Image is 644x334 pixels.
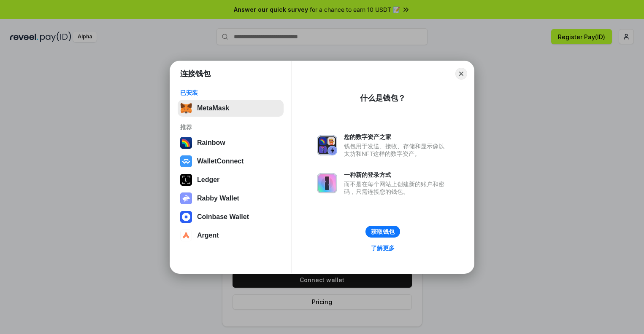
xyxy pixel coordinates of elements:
div: 推荐 [180,123,281,131]
div: 钱包用于发送、接收、存储和显示像以太坊和NFT这样的数字资产。 [344,142,449,158]
img: svg+xml,%3Csvg%20width%3D%2228%22%20height%3D%2228%22%20viewBox%3D%220%200%2028%2028%22%20fill%3D... [180,211,192,223]
div: 您的数字资产之家 [344,133,449,141]
a: 了解更多 [366,243,400,254]
button: MetaMask [178,100,284,117]
img: svg+xml,%3Csvg%20width%3D%22120%22%20height%3D%22120%22%20viewBox%3D%220%200%20120%20120%22%20fil... [180,137,192,149]
button: Close [455,68,467,80]
div: 什么是钱包？ [360,93,406,103]
img: svg+xml,%3Csvg%20width%3D%2228%22%20height%3D%2228%22%20viewBox%3D%220%200%2028%2028%22%20fill%3D... [180,155,192,167]
img: svg+xml,%3Csvg%20xmlns%3D%22http%3A%2F%2Fwww.w3.org%2F2000%2Fsvg%22%20fill%3D%22none%22%20viewBox... [317,135,337,155]
button: Rainbow [178,134,284,151]
button: WalletConnect [178,153,284,170]
h1: 连接钱包 [180,69,211,79]
div: 获取钱包 [371,228,395,235]
img: svg+xml,%3Csvg%20width%3D%2228%22%20height%3D%2228%22%20viewBox%3D%220%200%2028%2028%22%20fill%3D... [180,230,192,241]
div: Coinbase Wallet [197,213,249,221]
div: Argent [197,232,219,239]
div: 而不是在每个网站上创建新的账户和密码，只需连接您的钱包。 [344,180,449,195]
img: svg+xml,%3Csvg%20xmlns%3D%22http%3A%2F%2Fwww.w3.org%2F2000%2Fsvg%22%20fill%3D%22none%22%20viewBox... [180,192,192,204]
button: Coinbase Wallet [178,208,284,225]
button: Ledger [178,171,284,188]
div: WalletConnect [197,158,244,165]
div: Ledger [197,176,219,184]
img: svg+xml,%3Csvg%20xmlns%3D%22http%3A%2F%2Fwww.w3.org%2F2000%2Fsvg%22%20fill%3D%22none%22%20viewBox... [317,173,337,193]
div: 已安装 [180,89,281,96]
button: Rabby Wallet [178,190,284,207]
div: Rainbow [197,139,225,147]
div: MetaMask [197,104,229,112]
img: svg+xml,%3Csvg%20fill%3D%22none%22%20height%3D%2233%22%20viewBox%3D%220%200%2035%2033%22%20width%... [180,102,192,114]
div: Rabby Wallet [197,195,239,202]
button: 获取钱包 [365,226,400,238]
div: 一种新的登录方式 [344,171,449,179]
button: Argent [178,227,284,244]
div: 了解更多 [371,244,395,252]
img: svg+xml,%3Csvg%20xmlns%3D%22http%3A%2F%2Fwww.w3.org%2F2000%2Fsvg%22%20width%3D%2228%22%20height%3... [180,174,192,186]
